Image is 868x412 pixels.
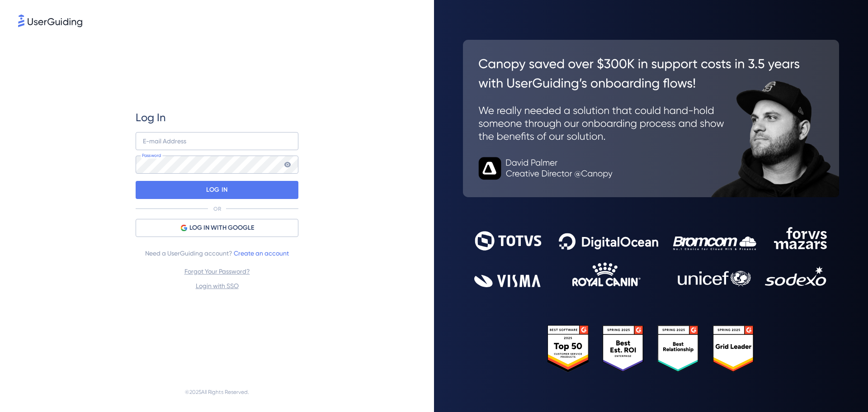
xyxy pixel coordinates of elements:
span: LOG IN WITH GOOGLE [189,223,254,233]
a: Create an account [234,250,289,257]
p: OR [213,205,221,213]
img: 9302ce2ac39453076f5bc0f2f2ca889b.svg [474,227,828,287]
img: 8faab4ba6bc7696a72372aa768b0286c.svg [18,14,82,27]
span: © 2025 All Rights Reserved. [185,387,249,398]
p: LOG IN [206,183,227,197]
input: example@company.com [136,132,298,150]
span: Need a UserGuiding account? [145,248,289,259]
img: 26c0aa7c25a843aed4baddd2b5e0fa68.svg [463,40,839,197]
a: Login with SSO [196,282,239,289]
span: Log In [136,110,166,125]
img: 25303e33045975176eb484905ab012ff.svg [547,325,755,373]
a: Forgot Your Password? [184,268,250,275]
